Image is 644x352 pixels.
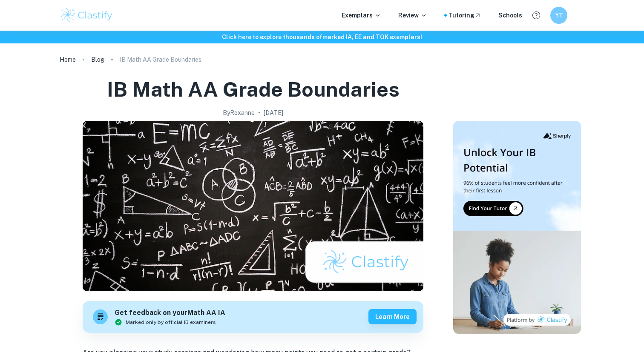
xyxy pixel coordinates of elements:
[107,76,400,103] h1: IB Math AA Grade Boundaries
[60,54,76,66] a: Home
[2,32,642,42] h6: Click here to explore thousands of marked IA, EE and TOK exemplars !
[550,7,567,24] button: YT
[223,108,255,117] h2: By Roxanne
[398,11,427,20] p: Review
[91,54,104,66] a: Blog
[60,7,114,24] img: Clastify logo
[126,318,216,326] span: Marked only by official IB examiners
[498,11,522,20] a: Schools
[258,108,260,117] p: •
[453,121,581,334] img: Thumbnail
[120,55,201,64] p: IB Math AA Grade Boundaries
[529,8,543,23] button: Help and Feedback
[83,121,423,291] img: IB Math AA Grade Boundaries cover image
[342,11,381,20] p: Exemplars
[83,301,423,333] a: Get feedback on yourMath AA IAMarked only by official IB examinersLearn more
[115,308,225,318] h6: Get feedback on your Math AA IA
[264,108,283,117] h2: [DATE]
[368,309,417,324] button: Learn more
[554,11,564,20] h6: YT
[448,11,481,20] a: Tutoring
